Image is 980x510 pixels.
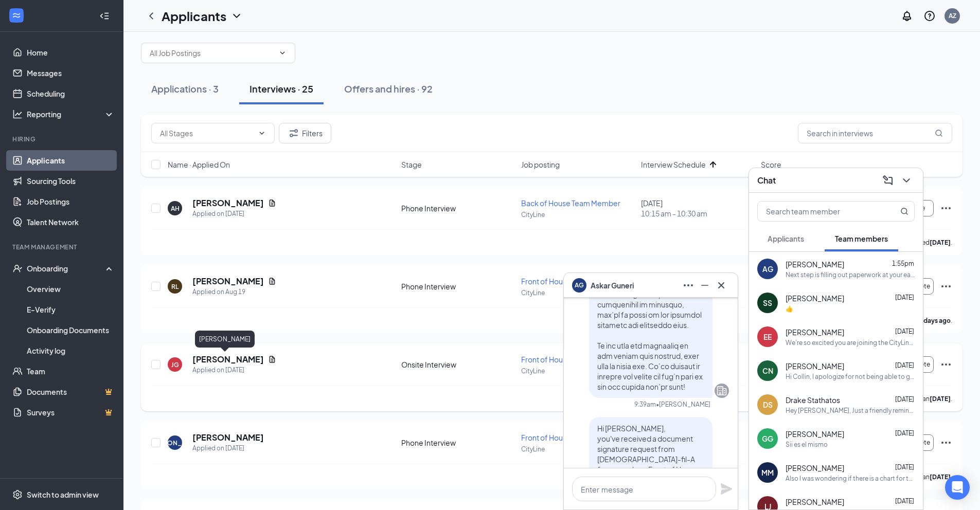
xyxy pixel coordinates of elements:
[763,332,772,342] div: EE
[713,277,729,294] button: Cross
[940,358,952,371] svg: Ellipses
[12,135,113,143] div: Hiring
[895,361,914,369] span: [DATE]
[99,11,110,21] svg: Collapse
[27,263,106,274] div: Onboarding
[762,433,773,444] div: GG
[162,7,226,25] h1: Applicants
[12,489,23,500] svg: Settings
[798,123,952,143] input: Search in interviews
[591,280,634,291] span: Askar Guneri
[680,277,697,294] button: Ellipses
[521,367,635,375] p: CityLine
[521,210,635,219] p: CityLine
[171,204,180,213] div: AH
[344,82,433,95] div: Offers and hires · 92
[268,199,276,207] svg: Document
[940,202,952,214] svg: Ellipses
[763,399,773,410] div: DS
[641,208,755,218] span: 10:15 am - 10:30 am
[786,270,915,279] div: Next step is filling out paperwork at your earliest convenience. I sent you a link so you can start.
[12,243,113,251] div: Team Management
[786,361,844,371] span: [PERSON_NAME]
[835,234,888,243] span: Team members
[192,287,276,297] div: Applied on Aug 19
[168,159,230,170] span: Name · Applied On
[27,320,115,340] a: Onboarding Documents
[900,207,908,215] svg: MagnifyingGlass
[697,277,713,294] button: Minimize
[895,294,914,301] span: [DATE]
[27,191,115,212] a: Job Postings
[195,331,255,348] div: [PERSON_NAME]
[27,489,99,500] div: Switch to admin view
[27,340,115,361] a: Activity log
[945,475,970,500] div: Open Intercom Messenger
[12,263,23,274] svg: UserCheck
[716,385,728,397] svg: Company
[401,159,422,170] span: Stage
[786,463,844,473] span: [PERSON_NAME]
[27,361,115,381] a: Team
[715,279,727,292] svg: Cross
[27,42,115,63] a: Home
[192,209,276,219] div: Applied on [DATE]
[521,445,635,453] p: CityLine
[786,429,844,439] span: [PERSON_NAME]
[150,47,274,59] input: All Job Postings
[898,172,915,189] button: ChevronDown
[895,497,914,505] span: [DATE]
[895,429,914,437] span: [DATE]
[171,360,179,369] div: JG
[634,400,656,409] div: 9:39am
[171,282,179,291] div: RL
[901,10,913,22] svg: Notifications
[401,359,515,370] div: Onsite Interview
[521,288,635,297] p: CityLine
[935,129,943,137] svg: MagnifyingGlass
[761,467,774,478] div: MM
[27,109,115,119] div: Reporting
[892,260,914,267] span: 1:55pm
[278,49,287,57] svg: ChevronDown
[930,395,951,403] b: [DATE]
[930,473,951,481] b: [DATE]
[521,433,621,442] span: Front of House Team Member
[707,158,719,171] svg: ArrowUp
[682,279,694,292] svg: Ellipses
[895,395,914,403] span: [DATE]
[900,174,913,187] svg: ChevronDown
[757,175,776,186] h3: Chat
[401,203,515,213] div: Phone Interview
[521,159,560,170] span: Job posting
[521,355,621,364] span: Front of House Team Member
[919,317,951,324] b: 7 days ago
[151,82,219,95] div: Applications · 3
[940,436,952,449] svg: Ellipses
[930,239,951,246] b: [DATE]
[656,400,710,409] span: • [PERSON_NAME]
[192,276,264,287] h5: [PERSON_NAME]
[230,10,243,22] svg: ChevronDown
[786,497,844,507] span: [PERSON_NAME]
[786,440,828,449] div: Sii es el mismo
[27,402,115,423] a: SurveysCrown
[641,159,706,170] span: Interview Schedule
[768,234,804,243] span: Applicants
[762,264,773,274] div: AG
[268,355,276,363] svg: Document
[720,483,733,495] button: Plane
[258,129,266,137] svg: ChevronDown
[192,432,264,443] h5: [PERSON_NAME]
[192,354,264,365] h5: [PERSON_NAME]
[250,82,313,95] div: Interviews · 25
[786,338,915,347] div: We're so excited you are joining the CityLine [DEMOGRAPHIC_DATA]-fil-Ateam ! Do you know anyone e...
[27,150,115,171] a: Applicants
[940,280,952,293] svg: Ellipses
[401,281,515,292] div: Phone Interview
[880,172,896,189] button: ComposeMessage
[27,63,115,83] a: Messages
[145,10,157,22] svg: ChevronLeft
[786,304,793,313] div: 👍
[521,277,621,286] span: Front of House Team Member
